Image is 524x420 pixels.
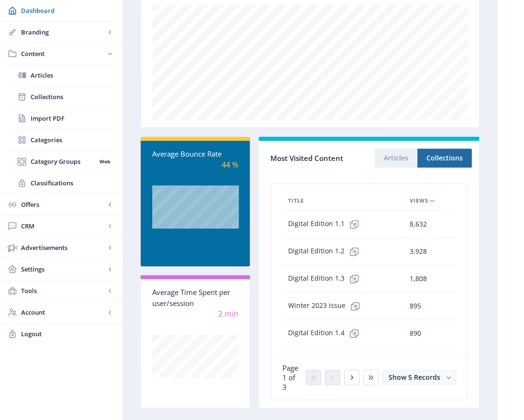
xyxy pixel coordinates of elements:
[31,135,113,145] span: Categories
[270,151,369,166] div: Most Visited Content
[21,221,105,231] span: CRM
[21,49,105,58] span: Content
[10,86,113,107] a: Collections
[152,287,238,308] div: Average Time Spent per user/session
[288,296,365,316] span: Winter 2023 Issue
[31,178,113,188] span: Classifications
[10,129,113,150] a: Categories
[10,65,113,86] a: Articles
[382,370,456,385] button: Show 5 Records
[31,92,113,102] span: Collections
[21,243,105,252] span: Advertisements
[410,273,427,284] span: 1,808
[21,286,105,295] span: Tools
[31,70,113,80] span: Articles
[288,215,364,234] span: Digital Edition 1.1
[10,108,113,129] a: Import PDF
[31,114,113,123] span: Import PDF
[410,328,421,339] span: 890
[21,27,105,37] span: Branding
[10,151,113,172] a: Category GroupsWeb
[288,195,304,206] span: Title
[10,172,113,193] a: Classifications
[21,307,105,317] span: Account
[96,157,113,166] nb-badge: Web
[288,242,364,261] span: Digital Edition 1.2
[21,329,115,339] span: Logout
[21,6,115,15] span: Dashboard
[152,148,238,159] div: Average Bounce Rate
[288,324,364,343] span: Digital Edition 1.4
[282,363,298,392] span: Page 1 of 3
[410,246,427,257] span: 3,928
[417,148,472,168] button: Collections
[410,195,428,206] span: Views
[222,159,238,170] span: 44 %
[288,269,364,288] span: Digital Edition 1.3
[21,200,105,209] span: Offers
[31,157,96,166] span: Category Groups
[410,218,427,230] span: 8,632
[21,264,105,274] span: Settings
[375,148,417,168] button: Articles
[389,373,440,382] span: Show 5 Records
[152,308,238,319] div: 2 min
[410,300,421,312] span: 895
